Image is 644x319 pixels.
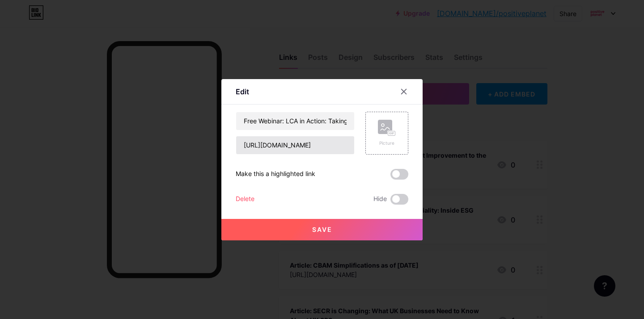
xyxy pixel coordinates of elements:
[312,226,332,233] span: Save
[236,112,354,130] input: Title
[221,219,423,240] button: Save
[236,169,315,180] div: Make this a highlighted link
[236,136,354,154] input: URL
[236,86,249,97] div: Edit
[378,140,396,147] div: Picture
[373,194,387,205] span: Hide
[236,194,254,205] div: Delete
